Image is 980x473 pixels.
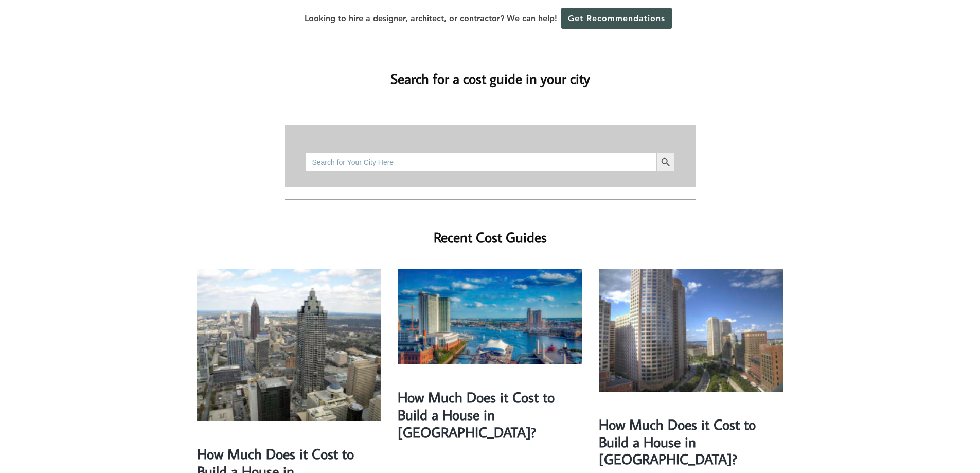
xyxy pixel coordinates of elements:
h2: Recent Cost Guides [285,213,696,248]
a: How Much Does it Cost to Build a House in [GEOGRAPHIC_DATA]? [398,388,555,441]
svg: Search [660,156,671,168]
input: Search for Your City Here [305,153,656,171]
a: Get Recommendations [561,8,672,29]
h2: Search for a cost guide in your city [197,54,783,89]
a: How Much Does it Cost to Build a House in [GEOGRAPHIC_DATA]? [599,415,756,468]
